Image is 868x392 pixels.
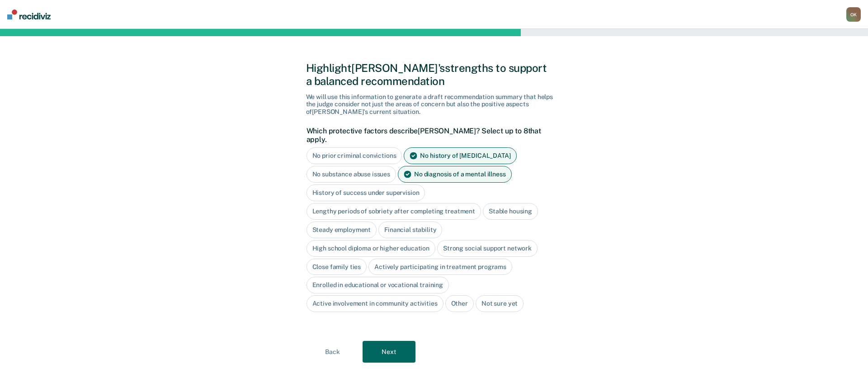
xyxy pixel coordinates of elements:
[483,203,538,220] div: Stable housing
[398,166,512,183] div: No diagnosis of a mental illness
[307,240,436,257] div: High school diploma or higher education
[307,259,367,275] div: Close family ties
[307,184,425,201] div: History of success under supervision
[307,166,396,183] div: No substance abuse issues
[846,7,861,22] button: OK
[306,341,359,363] button: Back
[306,93,562,116] div: We will use this information to generate a draft recommendation summary that helps the judge cons...
[307,203,481,220] div: Lengthy periods of sobriety after completing treatment
[445,295,474,312] div: Other
[307,222,377,238] div: Steady employment
[476,295,524,312] div: Not sure yet
[846,7,861,22] div: O K
[306,61,562,88] div: Highlight [PERSON_NAME]'s strengths to support a balanced recommendation
[363,341,415,363] button: Next
[307,277,449,293] div: Enrolled in educational or vocational training
[307,127,557,144] label: Which protective factors describe [PERSON_NAME] ? Select up to 8 that apply.
[7,9,51,19] img: Recidiviz
[307,295,443,312] div: Active involvement in community activities
[307,147,402,164] div: No prior criminal convictions
[368,259,512,275] div: Actively participating in treatment programs
[404,147,516,164] div: No history of [MEDICAL_DATA]
[378,222,442,238] div: Financial stability
[437,240,538,257] div: Strong social support network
